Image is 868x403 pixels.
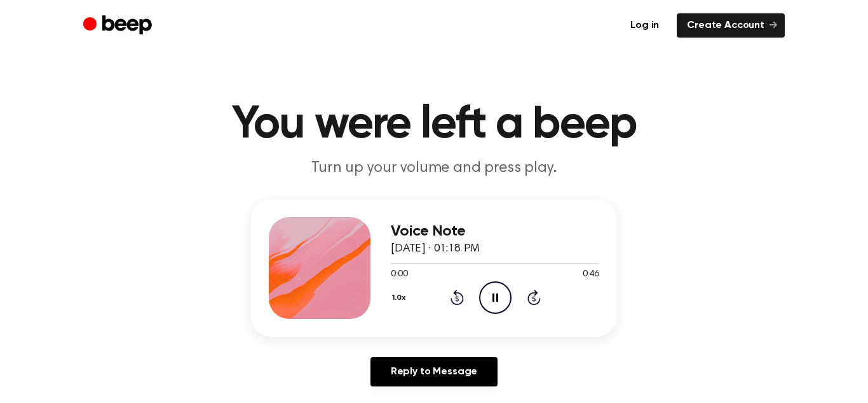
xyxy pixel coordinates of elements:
h3: Voice Note [391,223,599,240]
button: 1.0x [391,287,410,309]
p: Turn up your volume and press play. [190,158,678,179]
a: Log in [620,13,669,38]
span: 0:46 [583,268,599,281]
span: 0:00 [391,268,407,281]
h1: You were left a beep [109,102,759,148]
a: Beep [83,13,155,38]
span: [DATE] · 01:18 PM [391,243,480,255]
a: Create Account [677,13,785,38]
a: Reply to Message [370,357,498,386]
